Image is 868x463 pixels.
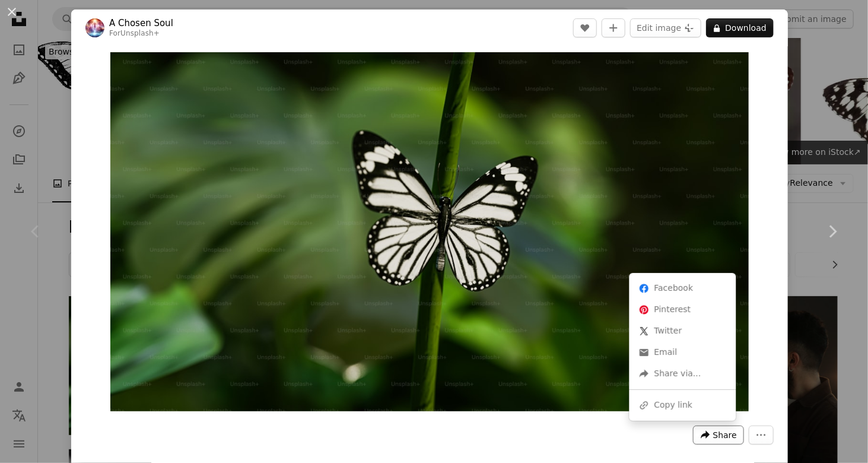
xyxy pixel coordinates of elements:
a: Share on Pinterest [634,299,732,321]
a: Share on Facebook [634,278,732,299]
div: Share via... [634,363,732,385]
span: Share [713,426,737,444]
div: Copy link [634,395,732,416]
button: Share this image [693,426,744,445]
a: Share on Twitter [634,321,732,342]
div: Share this image [629,273,736,421]
a: Share over email [634,342,732,363]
